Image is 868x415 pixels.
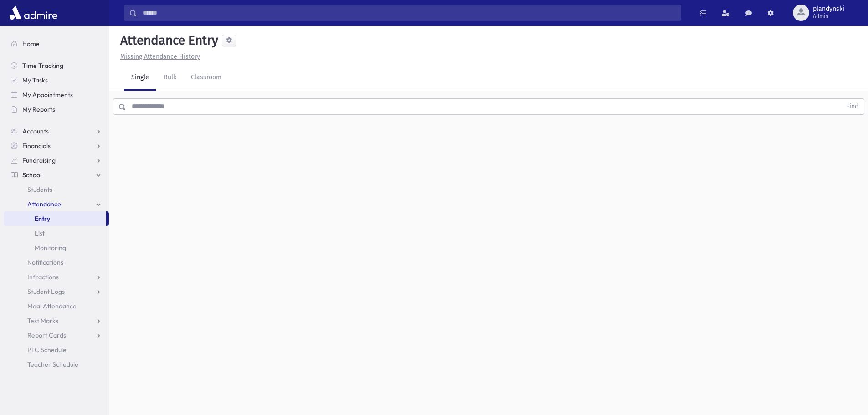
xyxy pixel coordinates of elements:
[22,127,49,135] span: Accounts
[124,65,156,91] a: Single
[22,40,40,48] span: Home
[4,58,109,73] a: Time Tracking
[4,328,109,343] a: Report Cards
[27,360,78,369] span: Teacher Schedule
[4,138,109,153] a: Financials
[4,241,109,255] a: Monitoring
[22,171,41,179] span: School
[27,317,58,325] span: Test Marks
[117,53,200,61] a: Missing Attendance History
[35,215,50,223] span: Entry
[22,76,48,84] span: My Tasks
[4,270,109,284] a: Infractions
[27,302,77,310] span: Meal Attendance
[4,226,109,241] a: List
[4,211,106,226] a: Entry
[137,5,681,21] input: Search
[4,357,109,372] a: Teacher Schedule
[22,142,51,150] span: Financials
[4,284,109,299] a: Student Logs
[27,331,66,339] span: Report Cards
[4,197,109,211] a: Attendance
[4,36,109,51] a: Home
[27,273,59,281] span: Infractions
[813,13,844,20] span: Admin
[184,65,229,91] a: Classroom
[27,258,63,266] span: Notifications
[156,65,184,91] a: Bulk
[22,156,56,164] span: Fundraising
[813,5,844,13] span: plandynski
[4,343,109,357] a: PTC Schedule
[120,53,200,61] u: Missing Attendance History
[27,200,61,208] span: Attendance
[22,91,73,99] span: My Appointments
[117,33,218,48] h5: Attendance Entry
[4,313,109,328] a: Test Marks
[4,124,109,138] a: Accounts
[27,287,65,296] span: Student Logs
[4,87,109,102] a: My Appointments
[35,229,45,237] span: List
[22,61,63,70] span: Time Tracking
[22,105,55,113] span: My Reports
[4,255,109,270] a: Notifications
[35,244,66,252] span: Monitoring
[4,168,109,182] a: School
[4,73,109,87] a: My Tasks
[7,4,60,22] img: AdmirePro
[4,102,109,117] a: My Reports
[27,346,67,354] span: PTC Schedule
[841,99,864,114] button: Find
[27,185,52,194] span: Students
[4,153,109,168] a: Fundraising
[4,182,109,197] a: Students
[4,299,109,313] a: Meal Attendance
